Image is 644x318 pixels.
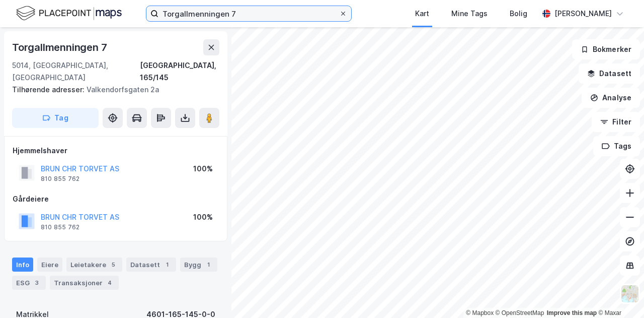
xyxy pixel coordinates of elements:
div: Hjemmelshaver [13,145,219,157]
div: Bygg [180,258,217,272]
div: Info [12,258,33,272]
div: ESG [12,276,46,290]
div: 810 855 762 [41,175,79,183]
button: Bokmerker [572,39,640,59]
div: Leietakere [66,258,122,272]
div: Mine Tags [451,8,488,20]
img: logo.f888ab2527a4732fd821a326f86c7f29.svg [16,5,122,22]
a: OpenStreetMap [496,309,544,316]
div: 100% [193,211,213,223]
button: Filter [592,112,640,132]
button: Tag [12,108,99,128]
div: [GEOGRAPHIC_DATA], 165/145 [140,59,219,84]
span: Tilhørende adresser: [12,85,87,94]
div: Kart [415,8,429,20]
div: [PERSON_NAME] [554,8,612,20]
div: 1 [203,260,213,270]
button: Tags [593,136,640,156]
div: 5 [108,260,118,270]
div: 4 [105,278,115,288]
div: Gårdeiere [13,193,219,205]
div: 3 [32,278,42,288]
div: Kontrollprogram for chat [594,270,644,318]
div: Transaksjoner [50,276,119,290]
div: Bolig [510,8,527,20]
input: Søk på adresse, matrikkel, gårdeiere, leietakere eller personer [158,6,339,21]
div: 810 855 762 [41,223,79,231]
button: Datasett [579,63,640,84]
div: 1 [162,260,172,270]
a: Mapbox [466,309,494,316]
a: Improve this map [547,309,597,316]
div: 5014, [GEOGRAPHIC_DATA], [GEOGRAPHIC_DATA] [12,59,140,84]
div: 100% [193,163,213,175]
div: Eiere [37,258,62,272]
div: Torgallmenningen 7 [12,39,109,55]
iframe: Chat Widget [594,270,644,318]
button: Analyse [582,88,640,108]
div: Valkendorfsgaten 2a [12,84,211,96]
div: Datasett [126,258,176,272]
